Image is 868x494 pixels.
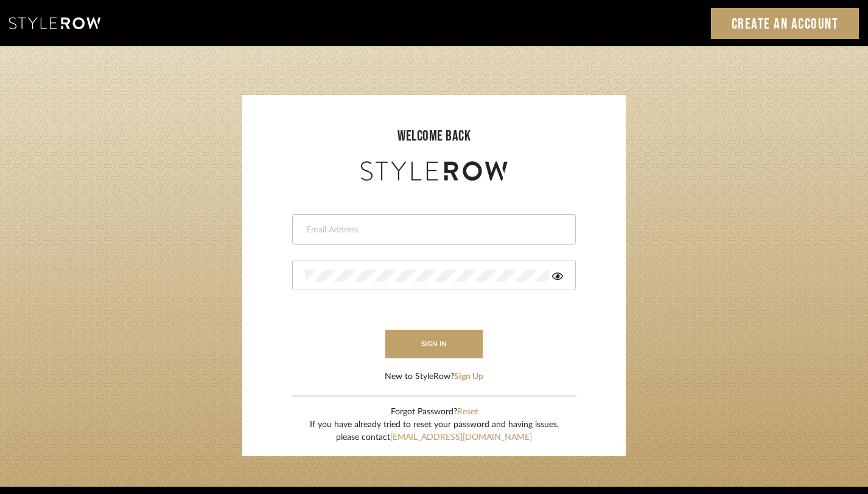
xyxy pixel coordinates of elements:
[305,224,560,236] input: Email Address
[254,125,614,147] div: welcome back
[310,406,559,419] div: Forgot Password?
[390,433,532,442] a: [EMAIL_ADDRESS][DOMAIN_NAME]
[385,370,483,383] div: New to StyleRow?
[310,419,559,444] div: If you have already tried to reset your password and having issues, please contact
[457,406,478,419] button: Reset
[711,8,859,39] a: Create an Account
[385,330,483,358] button: sign in
[454,370,483,383] button: Sign Up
